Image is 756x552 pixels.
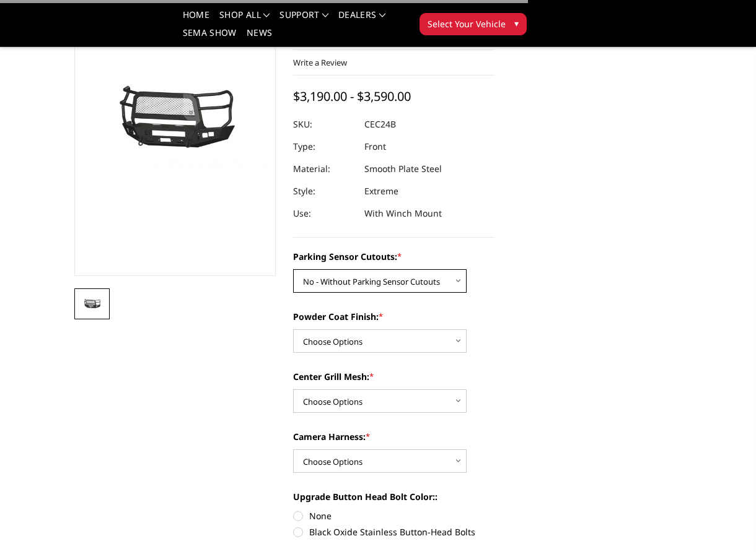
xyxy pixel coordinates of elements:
[420,13,527,35] button: Select Your Vehicle
[428,17,506,30] span: Select Your Vehicle
[293,490,494,503] label: Upgrade Button Head Bolt Color::
[183,11,209,28] a: Home
[293,310,494,323] label: Powder Coat Finish:
[293,158,355,180] dt: Material:
[293,525,494,538] label: Black Oxide Stainless Button-Head Bolts
[293,509,494,522] label: None
[293,88,411,105] span: $3,190.00 - $3,590.00
[279,11,328,28] a: Support
[293,136,355,158] dt: Type:
[293,57,347,68] a: Write a Review
[219,11,270,28] a: shop all
[293,113,355,136] dt: SKU:
[364,136,386,158] dd: Front
[364,158,442,180] dd: Smooth Plate Steel
[293,250,494,263] label: Parking Sensor Cutouts:
[183,28,237,46] a: SEMA Show
[293,202,355,225] dt: Use:
[338,11,385,28] a: Dealers
[293,370,494,383] label: Center Grill Mesh:
[364,113,396,136] dd: CEC24B
[247,28,272,46] a: News
[293,180,355,202] dt: Style:
[514,17,519,30] span: ▾
[364,202,442,225] dd: With Winch Mount
[364,180,398,202] dd: Extreme
[293,430,494,443] label: Camera Harness:
[78,298,106,311] img: 2024-2025 Chevrolet 2500-3500 - A2 Series - Extreme Front Bumper (winch mount)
